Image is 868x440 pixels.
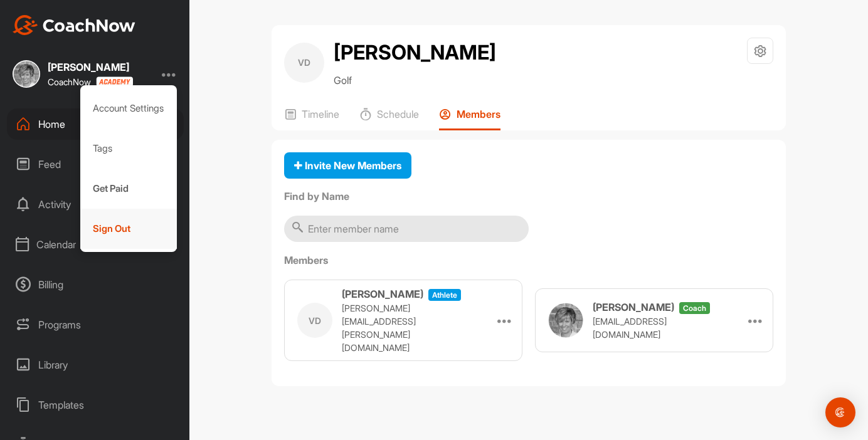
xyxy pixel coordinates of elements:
[284,152,411,179] button: Invite New Members
[80,88,177,128] div: Account Settings
[13,60,40,88] img: square_79ec8c51d126512d5cf6ea9b3775d7e2.jpg
[7,389,184,421] div: Templates
[284,189,773,204] label: Find by Name
[80,169,177,209] div: Get Paid
[593,300,674,315] h3: [PERSON_NAME]
[284,43,324,83] div: VD
[80,209,177,249] div: Sign Out
[7,349,184,380] div: Library
[7,269,184,300] div: Billing
[96,76,133,87] img: CoachNow acadmey
[284,253,773,268] label: Members
[679,302,710,314] span: coach
[13,15,135,35] img: CoachNow
[334,73,496,88] p: Golf
[284,216,529,242] input: Enter member name
[297,303,332,338] div: VD
[7,149,184,180] div: Feed
[428,289,461,301] span: athlete
[302,108,339,120] p: Timeline
[593,315,718,341] p: [EMAIL_ADDRESS][DOMAIN_NAME]
[342,286,423,301] h3: [PERSON_NAME]
[457,108,500,120] p: Members
[548,303,583,338] img: user
[342,301,467,354] p: [PERSON_NAME][EMAIL_ADDRESS][PERSON_NAME][DOMAIN_NAME]
[294,159,401,172] span: Invite New Members
[48,62,133,72] div: [PERSON_NAME]
[7,108,184,140] div: Home
[7,229,184,260] div: Calendar
[7,189,184,220] div: Activity
[377,108,419,120] p: Schedule
[825,397,855,427] div: Open Intercom Messenger
[334,38,496,68] h2: [PERSON_NAME]
[80,128,177,169] div: Tags
[48,76,133,87] div: CoachNow
[7,309,184,340] div: Programs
